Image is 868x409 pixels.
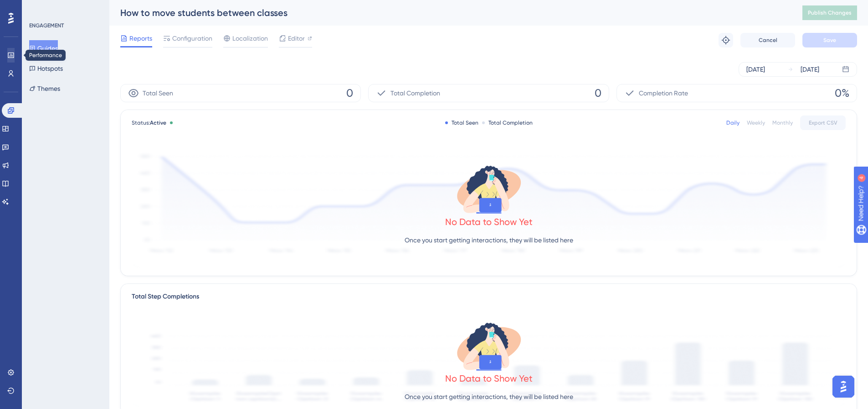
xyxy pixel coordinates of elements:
button: Hotspots [29,60,63,77]
p: Once you start getting interactions, they will be listed here [405,391,573,402]
span: Configuration [172,33,212,44]
span: Reports [129,33,152,44]
div: Daily [726,119,740,126]
button: Export CSV [800,115,846,130]
button: Cancel [740,33,795,47]
iframe: UserGuiding AI Assistant Launcher [830,373,857,400]
span: Active [150,120,166,126]
div: Total Completion [482,119,533,126]
button: Guides [29,40,58,57]
span: Status: [132,119,166,126]
button: Themes [29,80,60,97]
span: Total Seen [143,88,173,99]
span: 0% [835,86,849,100]
div: Total Seen [445,119,478,126]
span: 0 [595,86,601,100]
div: How to move students between classes [120,6,780,19]
div: 4 [63,5,66,12]
span: Localization [232,33,268,44]
span: Cancel [759,37,777,44]
span: Save [823,37,836,44]
div: Monthly [772,119,793,126]
button: Publish Changes [802,5,857,20]
div: Total Step Completions [132,291,199,302]
p: Once you start getting interactions, they will be listed here [405,235,573,246]
span: Completion Rate [639,88,688,99]
span: Total Completion [390,88,440,99]
span: Publish Changes [808,9,852,16]
div: No Data to Show Yet [445,215,533,228]
div: [DATE] [801,64,819,75]
span: Export CSV [809,119,837,126]
button: Save [802,33,857,47]
div: No Data to Show Yet [445,372,533,385]
span: Need Help? [21,2,57,13]
span: 0 [346,86,353,100]
span: Editor [288,33,305,44]
div: ENGAGEMENT [29,22,64,29]
div: Weekly [747,119,765,126]
div: [DATE] [746,64,765,75]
